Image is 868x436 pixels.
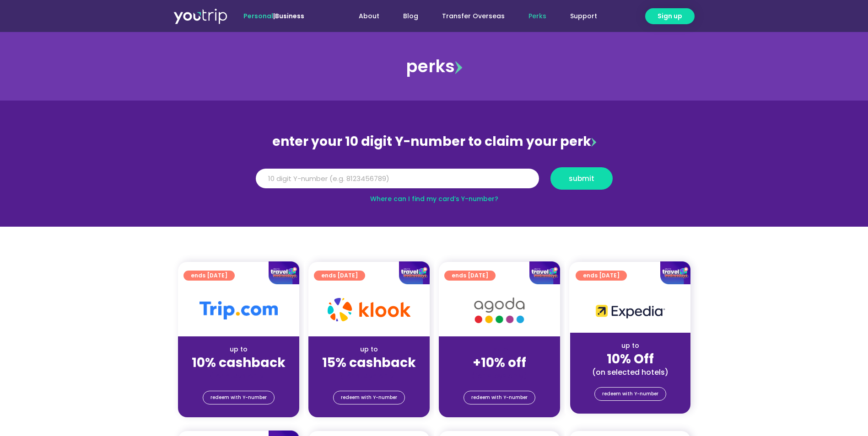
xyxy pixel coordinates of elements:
form: Y Number [256,167,613,197]
a: Blog [391,8,430,25]
div: up to [316,345,422,354]
strong: 10% cashback [192,354,286,372]
a: Support [558,8,609,25]
a: About [347,8,391,25]
strong: +10% off [473,354,526,372]
div: up to [185,345,292,354]
strong: 15% cashback [322,354,416,372]
span: Sign up [658,11,682,21]
nav: Menu [329,8,609,25]
span: up to [491,345,508,354]
div: (for stays only) [446,371,553,381]
div: up to [577,341,683,351]
strong: 10% Off [607,350,654,368]
a: redeem with Y-number [333,391,405,404]
span: submit [569,175,594,182]
span: | [243,11,304,21]
div: (for stays only) [185,371,292,381]
a: Perks [517,8,558,25]
div: (on selected hotels) [577,367,683,377]
a: redeem with Y-number [464,391,535,404]
a: redeem with Y-number [594,387,666,401]
input: 10 digit Y-number (e.g. 8123456789) [256,169,539,189]
span: Personal [243,11,273,21]
span: redeem with Y-number [602,388,658,400]
a: Transfer Overseas [430,8,517,25]
button: submit [550,167,613,190]
a: Business [275,11,304,21]
a: Sign up [645,8,695,24]
div: (for stays only) [316,371,422,381]
span: redeem with Y-number [471,391,528,404]
div: enter your 10 digit Y-number to claim your perk [251,130,617,154]
a: redeem with Y-number [203,391,275,404]
span: redeem with Y-number [210,391,267,404]
a: Where can I find my card’s Y-number? [370,194,498,203]
span: redeem with Y-number [341,391,397,404]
